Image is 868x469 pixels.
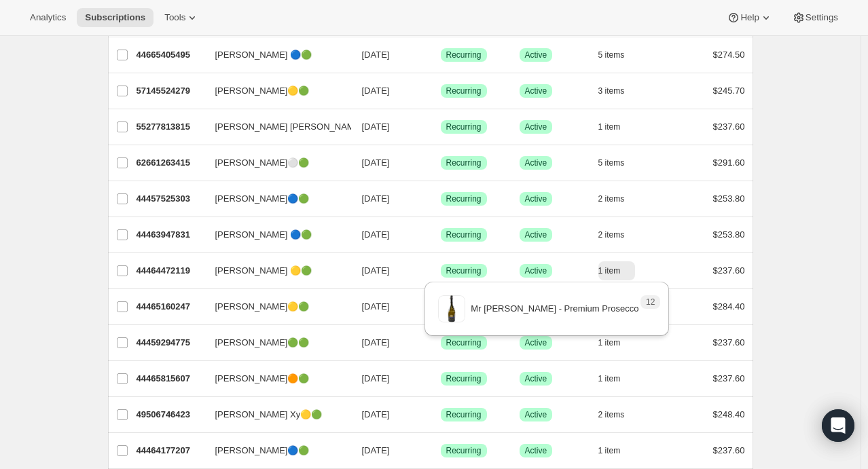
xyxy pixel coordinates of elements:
[713,86,745,96] span: $245.70
[215,372,310,386] span: [PERSON_NAME]🟠🟢
[598,405,640,424] button: 2 items
[207,152,343,174] button: [PERSON_NAME]⚪🟢
[137,189,745,208] div: 44457525303[PERSON_NAME]🔵🟢[DATE]SuccessRecurringSuccessActive2 items$253.80
[598,261,636,280] button: 1 item
[446,409,482,420] span: Recurring
[598,50,625,60] span: 5 items
[525,121,547,132] span: Active
[215,84,310,98] span: [PERSON_NAME]🟡🟢
[207,404,343,426] button: [PERSON_NAME] Xy🟡🟢
[598,441,636,460] button: 1 item
[215,120,384,134] span: [PERSON_NAME] [PERSON_NAME]🟡🟢
[598,409,625,420] span: 2 items
[598,157,625,168] span: 5 items
[525,229,547,240] span: Active
[362,193,390,204] span: [DATE]
[525,193,547,204] span: Active
[156,8,207,27] button: Tools
[713,265,745,276] span: $237.60
[598,265,621,276] span: 1 item
[362,50,390,60] span: [DATE]
[362,409,390,419] span: [DATE]
[207,260,343,282] button: [PERSON_NAME] 🟡🟢
[137,441,745,460] div: 44464177207[PERSON_NAME]🔵🟢[DATE]SuccessRecurringSuccessActive1 item$237.60
[525,157,547,168] span: Active
[137,408,204,421] p: 49506746423
[525,86,547,96] span: Active
[598,193,625,204] span: 2 items
[598,369,636,388] button: 1 item
[207,116,343,138] button: [PERSON_NAME] [PERSON_NAME]🟡🟢
[137,297,745,316] div: 44465160247[PERSON_NAME]🟡🟢[DATE]SuccessRecurringSuccessActive3 items$284.40
[137,405,745,424] div: 49506746423[PERSON_NAME] Xy🟡🟢[DATE]SuccessRecurringSuccessActive2 items$248.40
[525,265,547,276] span: Active
[137,81,745,100] div: 57145524279[PERSON_NAME]🟡🟢[DATE]SuccessRecurringSuccessActive3 items$245.70
[137,84,204,98] p: 57145524279
[137,228,204,242] p: 44463947831
[719,8,780,27] button: Help
[207,188,343,210] button: [PERSON_NAME]🔵🟢
[598,117,636,136] button: 1 item
[713,373,745,383] span: $237.60
[806,12,838,23] span: Settings
[362,229,390,240] span: [DATE]
[137,117,745,136] div: 55277813815[PERSON_NAME] [PERSON_NAME]🟡🟢[DATE]SuccessRecurringSuccessActive1 item$237.60
[446,229,482,240] span: Recurring
[215,228,312,242] span: [PERSON_NAME] 🔵🟢
[822,409,854,442] div: Open Intercom Messenger
[598,445,621,456] span: 1 item
[137,156,204,170] p: 62661263415
[137,300,204,314] p: 44465160247
[137,225,745,244] div: 44463947831[PERSON_NAME] 🔵🟢[DATE]SuccessRecurringSuccessActive2 items$253.80
[362,121,390,132] span: [DATE]
[207,80,343,102] button: [PERSON_NAME]🟡🟢
[137,333,745,352] div: 44459294775[PERSON_NAME]🟢🟢[DATE]SuccessRecurringSuccessActive1 item$237.60
[446,50,482,60] span: Recurring
[137,372,204,386] p: 44465815607
[164,12,185,23] span: Tools
[784,8,846,27] button: Settings
[713,409,745,419] span: $248.40
[446,86,482,96] span: Recurring
[446,265,482,276] span: Recurring
[471,302,638,316] p: Mr [PERSON_NAME] - Premium Prosecco
[137,336,204,350] p: 44459294775
[207,368,343,390] button: [PERSON_NAME]🟠🟢
[598,86,625,96] span: 3 items
[207,332,343,354] button: [PERSON_NAME]🟢🟢
[207,224,343,246] button: [PERSON_NAME] 🔵🟢
[598,229,625,240] span: 2 items
[215,408,323,421] span: [PERSON_NAME] Xy🟡🟢
[362,157,390,168] span: [DATE]
[598,189,640,208] button: 2 items
[525,409,547,420] span: Active
[713,301,745,312] span: $284.40
[362,86,390,96] span: [DATE]
[137,48,204,62] p: 44665405495
[215,156,310,170] span: [PERSON_NAME]⚪🟢
[713,337,745,348] span: $237.60
[137,45,745,64] div: 44665405495[PERSON_NAME] 🔵🟢[DATE]SuccessRecurringSuccessActive5 items$274.50
[207,44,343,66] button: [PERSON_NAME] 🔵🟢
[207,296,343,318] button: [PERSON_NAME]🟡🟢
[362,265,390,276] span: [DATE]
[598,153,640,172] button: 5 items
[85,12,145,23] span: Subscriptions
[646,297,655,307] span: 12
[362,445,390,455] span: [DATE]
[137,192,204,206] p: 44457525303
[207,440,343,462] button: [PERSON_NAME]🔵🟢
[446,373,482,384] span: Recurring
[446,445,482,456] span: Recurring
[215,336,310,350] span: [PERSON_NAME]🟢🟢
[713,157,745,168] span: $291.60
[438,295,465,322] img: variant image
[362,373,390,383] span: [DATE]
[22,8,74,27] button: Analytics
[362,337,390,348] span: [DATE]
[713,193,745,204] span: $253.80
[137,369,745,388] div: 44465815607[PERSON_NAME]🟠🟢[DATE]SuccessRecurringSuccessActive1 item$237.60
[137,261,745,280] div: 44464472119[PERSON_NAME] 🟡🟢[DATE]SuccessRecurringSuccessActive1 item$237.60
[598,121,621,132] span: 1 item
[137,120,204,134] p: 55277813815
